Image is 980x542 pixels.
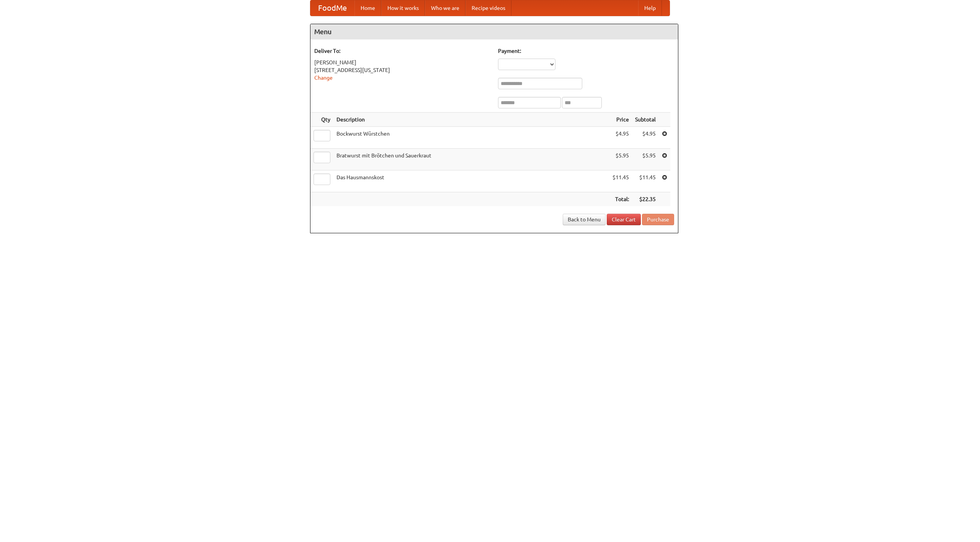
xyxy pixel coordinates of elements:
[632,170,659,192] td: $11.45
[609,127,632,149] td: $4.95
[333,127,609,149] td: Bockwurst Würstchen
[333,170,609,192] td: Das Hausmannskost
[632,192,659,206] th: $22.35
[425,0,465,16] a: Who we are
[632,113,659,127] th: Subtotal
[314,75,333,81] a: Change
[632,127,659,149] td: $4.95
[563,214,606,225] a: Back to Menu
[333,149,609,170] td: Bratwurst mit Brötchen und Sauerkraut
[354,0,381,16] a: Home
[310,24,678,39] h4: Menu
[310,113,333,127] th: Qty
[310,0,354,16] a: FoodMe
[314,47,490,55] h5: Deliver To:
[381,0,425,16] a: How it works
[314,59,490,66] div: [PERSON_NAME]
[609,113,632,127] th: Price
[632,149,659,170] td: $5.95
[638,0,662,16] a: Help
[465,0,511,16] a: Recipe videos
[314,66,490,74] div: [STREET_ADDRESS][US_STATE]
[609,170,632,192] td: $11.45
[498,47,674,55] h5: Payment:
[609,192,632,206] th: Total:
[642,214,674,225] button: Purchase
[333,113,609,127] th: Description
[607,214,641,225] a: Clear Cart
[609,149,632,170] td: $5.95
